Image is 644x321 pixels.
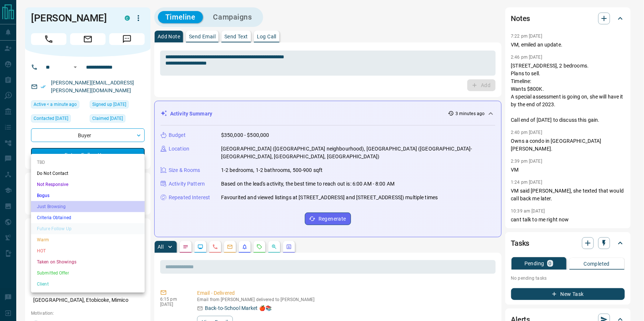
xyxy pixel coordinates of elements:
li: Just Browsing [31,201,145,212]
li: Not Responsive [31,179,145,190]
li: Client [31,279,145,290]
li: Do Not Contact [31,168,145,179]
li: Submitted Offer [31,267,145,279]
li: Warm [31,234,145,245]
li: Criteria Obtained [31,212,145,223]
li: Taken on Showings [31,256,145,267]
li: TBD [31,157,145,168]
li: HOT [31,245,145,256]
li: Bogus [31,190,145,201]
